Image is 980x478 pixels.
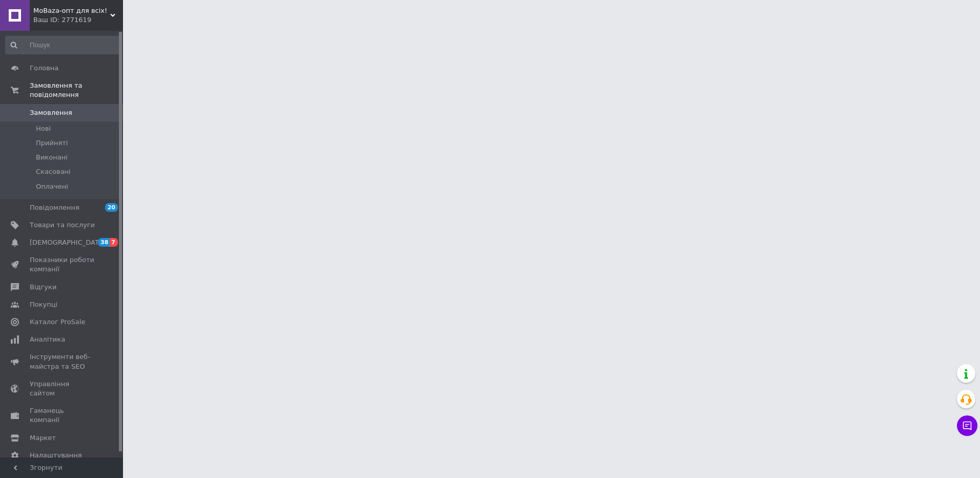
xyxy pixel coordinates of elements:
span: Управління сайтом [30,380,95,398]
span: 20 [105,203,118,212]
span: Маркет [30,433,56,443]
span: Повідомлення [30,203,79,212]
span: MoBaza-опт для всіх! [33,6,110,15]
span: Оплачені [36,182,68,191]
span: Налаштування [30,451,82,460]
span: Замовлення [30,108,72,117]
span: [DEMOGRAPHIC_DATA] [30,238,106,247]
span: 7 [110,238,118,247]
span: Аналітика [30,335,65,344]
span: Каталог ProSale [30,317,85,327]
span: Замовлення та повідомлення [30,81,123,99]
input: Пошук [5,36,121,54]
span: Покупці [30,300,57,309]
span: Показники роботи компанії [30,255,95,274]
span: Виконані [36,153,68,162]
span: Прийняті [36,138,68,148]
span: Скасовані [36,167,71,176]
span: Головна [30,64,58,73]
div: Ваш ID: 2771619 [33,15,123,25]
span: 38 [98,238,110,247]
span: Відгуки [30,283,56,292]
span: Нові [36,124,51,133]
span: Інструменти веб-майстра та SEO [30,352,95,371]
span: Товари та послуги [30,221,95,230]
span: Гаманець компанії [30,406,95,425]
button: Чат з покупцем [957,415,977,436]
